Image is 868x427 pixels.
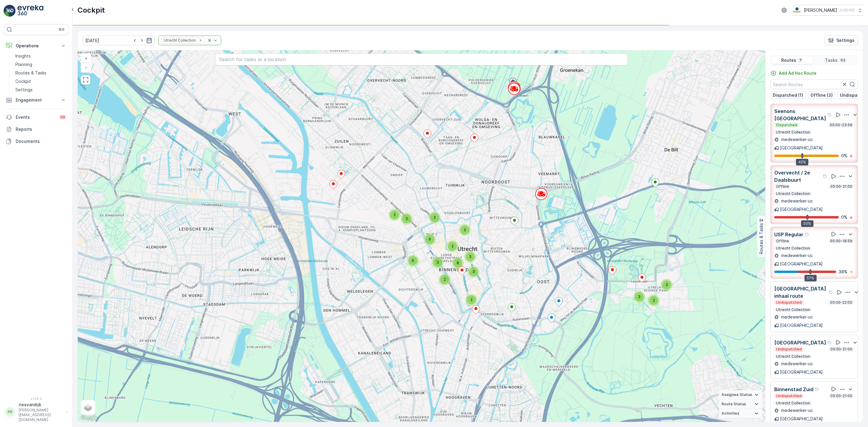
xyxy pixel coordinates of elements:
[81,401,95,414] a: Layers
[722,411,739,416] span: Activities
[793,7,801,14] img: basis-logo_rgb2x.png
[13,77,69,86] a: Cockpit
[429,212,441,224] div: 2
[15,70,46,76] p: Routes & Tasks
[4,123,69,135] a: Reports
[719,409,762,418] summary: Activities
[774,169,822,184] p: Overvecht / 2e Daalsbuurt
[15,87,33,93] p: Settings
[838,269,848,275] p: 38 %
[804,275,816,281] div: 57%
[770,92,806,99] button: Dispatched (1)
[4,397,69,400] span: v 1.52.0
[841,214,848,220] p: 0 %
[79,414,99,422] a: Open this area in Google Maps (opens a new window)
[648,294,660,306] div: 2
[775,394,802,398] p: Undispatched
[638,294,640,299] span: 3
[829,123,853,127] p: 05:00-23:59
[16,138,66,144] p: Documents
[464,251,476,263] div: 3
[770,80,858,89] input: Search Routes
[808,92,835,99] button: Offline (3)
[780,198,813,204] p: medewerker-uc
[197,38,204,43] div: Remove Utrecht Collection
[774,231,804,238] p: USP Regular
[13,60,69,69] a: Planning
[4,40,69,52] button: Operations
[424,233,436,245] div: 6
[775,307,811,312] p: Utrecht Collection
[13,69,69,77] a: Routes & Tasks
[633,291,645,303] div: 3
[4,94,69,106] button: Engagement
[4,402,69,422] button: RRriesvandijk[PERSON_NAME][EMAIL_ADDRESS][DOMAIN_NAME]
[829,239,853,243] p: 05:00-18:59
[15,61,32,68] p: Planning
[799,58,802,63] p: 7
[830,184,853,189] p: 05:00-21:00
[829,300,853,305] p: 05:00-22:00
[406,216,408,221] span: 2
[436,260,439,265] span: 3
[780,416,823,422] p: [GEOGRAPHIC_DATA]
[774,386,813,393] p: Binnenstad Zuid
[793,5,863,16] button: [PERSON_NAME](+02:00)
[796,159,808,165] div: 42%
[4,135,69,147] a: Documents
[457,261,459,265] span: 8
[472,269,475,274] span: 3
[780,407,813,413] p: medewerker-uc
[16,114,55,120] p: Events
[446,240,458,252] div: 2
[841,153,848,159] p: 0 %
[774,339,826,346] p: [GEOGRAPHIC_DATA]
[17,5,43,17] img: logo_light-DOdMpM7g.png
[780,145,823,151] p: [GEOGRAPHIC_DATA]
[780,253,813,259] p: medewerker-uc
[775,184,790,189] p: Offline
[58,27,64,32] p: ⌘B
[452,257,464,269] div: 8
[775,246,811,251] p: Utrecht Collection
[469,254,471,259] span: 3
[13,86,69,94] a: Settings
[470,297,473,302] span: 2
[722,392,752,397] span: Assignee Status
[781,57,796,63] p: Routes
[16,126,66,132] p: Reports
[780,322,823,328] p: [GEOGRAPHIC_DATA]
[722,402,746,407] span: Route Status
[780,206,823,212] p: [GEOGRAPHIC_DATA]
[444,277,446,282] span: 2
[840,8,855,13] p: ( +02:00 )
[85,56,87,61] span: +
[434,215,436,220] span: 2
[775,347,802,352] p: Undispatched
[5,407,15,417] div: RR
[830,347,853,352] p: 05:00-21:00
[830,394,853,398] p: 05:00-21:00
[823,174,828,179] div: Help Tooltip Icon
[815,387,819,392] div: Help Tooltip Icon
[824,36,858,45] button: Settings
[465,294,477,306] div: 2
[780,137,813,143] p: medewerker-uc
[666,282,668,287] span: 2
[16,43,57,49] p: Operations
[15,78,31,84] p: Cockpit
[467,266,480,278] div: 3
[215,53,628,65] input: Search for tasks or a location
[15,53,31,59] p: Insights
[804,7,837,13] p: [PERSON_NAME]
[779,70,816,76] p: Add Ad Hoc Route
[401,213,413,225] div: 2
[775,130,811,135] p: Utrecht Collection
[775,191,811,196] p: Utrecht Collection
[775,354,811,359] p: Utrecht Collection
[840,58,846,63] p: 63
[801,220,813,227] div: 50%
[19,408,63,422] p: [PERSON_NAME][EMAIL_ADDRESS][DOMAIN_NAME]
[432,256,444,268] div: 3
[780,314,813,320] p: medewerker-uc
